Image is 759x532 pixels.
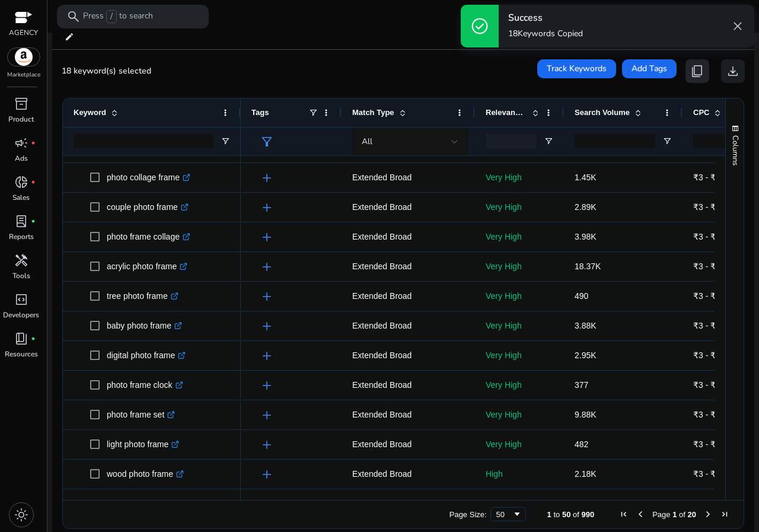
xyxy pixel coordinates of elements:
div: Previous Page [636,509,645,519]
p: Extended Broad [352,314,464,338]
span: 990 [582,510,595,519]
p: digital photo frame [107,343,186,368]
p: Press to search [83,10,153,23]
p: tree photo frame [107,284,178,308]
span: ₹3 - ₹6 [693,439,720,449]
button: Add Tags [622,59,677,78]
span: ₹3 - ₹6 [693,262,720,271]
span: handyman [14,253,28,267]
span: Match Type [352,108,394,117]
span: 377 [575,380,588,390]
span: 482 [575,439,588,449]
span: Add Tags [632,62,667,75]
p: photo frame collage [107,225,190,249]
span: ₹3 - ₹6 [693,351,720,360]
span: campaign [14,136,28,150]
p: Extended Broad [352,225,464,249]
div: Page Size: [449,510,487,519]
div: Last Page [720,509,729,519]
span: 1 [547,510,551,519]
span: fiber_manual_record [31,141,36,145]
p: Developers [3,310,39,320]
p: Extended Broad [352,165,464,190]
span: ₹3 - ₹6 [693,232,720,241]
span: search [66,9,81,24]
span: 490 [575,291,588,301]
span: ₹3 - ₹6 [693,202,720,212]
button: content_copy [685,59,709,83]
span: add [260,171,274,185]
span: code_blocks [14,292,28,307]
input: Search Volume Filter Input [575,134,655,148]
p: Extended Broad [352,343,464,368]
p: Marketplace [7,71,40,79]
span: 50 [562,510,570,519]
p: photo frame set [107,403,175,427]
p: Extended Broad [352,432,464,457]
span: donut_small [14,175,28,189]
p: Very High [486,195,553,219]
p: Extended Broad [352,462,464,486]
p: baby photo frame [107,314,182,338]
span: ₹3 - ₹6 [693,410,720,419]
p: High [486,462,553,486]
p: Very High [486,403,553,427]
img: amazon.svg [8,48,40,66]
p: photo frame clock [107,373,183,397]
button: Open Filter Menu [544,136,553,146]
p: AGENCY [9,27,38,38]
div: Next Page [703,509,713,519]
span: ₹3 - ₹6 [693,380,720,390]
span: 20 [688,510,696,519]
span: 1 [672,510,677,519]
p: Extended Broad [352,373,464,397]
span: to [553,510,560,519]
p: Tools [12,270,30,281]
span: Keyword [74,108,106,117]
span: download [726,64,740,78]
p: Reports [9,231,34,242]
span: Track Keywords [547,62,607,75]
p: wood photo frame [107,462,184,486]
span: fiber_manual_record [31,336,36,341]
span: 1.45K [575,173,597,182]
p: Resources [5,349,38,359]
span: Tags [251,108,269,117]
p: light photo frame [107,432,179,457]
span: of [573,510,579,519]
p: Extended Broad [352,254,464,279]
p: Extended Broad [352,403,464,427]
span: ₹3 - ₹6 [693,321,720,330]
span: add [260,200,274,215]
p: Product [8,114,34,125]
p: Very High [486,225,553,249]
span: fiber_manual_record [31,219,36,224]
span: 3.88K [575,321,597,330]
span: 18 [508,28,518,39]
span: book_4 [14,332,28,346]
span: add [260,349,274,363]
p: Very High [486,254,553,279]
span: lab_profile [14,214,28,228]
p: Ads [15,153,28,164]
span: Relevance Score [486,108,527,117]
span: close [731,19,745,33]
span: Page [652,510,670,519]
span: ₹3 - ₹6 [693,291,720,301]
p: Very High [486,343,553,368]
span: 2.95K [575,351,597,360]
p: couple photo frame [107,195,189,219]
span: All [362,136,372,147]
span: Search Volume [575,108,630,117]
span: of [679,510,685,519]
span: Columns [730,135,741,165]
span: add [260,438,274,452]
h4: Success [508,12,583,24]
span: CPC [693,108,709,117]
mat-icon: edit [65,30,74,44]
span: 3.98K [575,232,597,241]
span: add [260,260,274,274]
p: Very High [486,432,553,457]
input: Keyword Filter Input [74,134,213,148]
div: 50 [496,510,512,519]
